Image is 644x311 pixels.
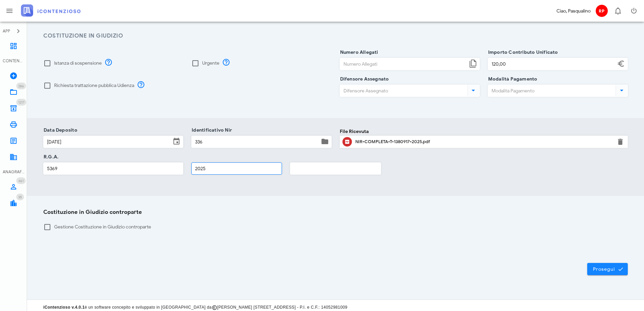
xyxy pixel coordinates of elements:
button: Distintivo [610,3,626,19]
span: 35 [18,195,22,199]
label: Data Deposito [42,127,77,134]
button: Prosegui [587,263,628,275]
span: RP [596,5,608,17]
label: Richiesta trattazione pubblica Udienza [54,82,134,89]
strong: iContenzioso v.4.0.1 [43,305,85,310]
span: 1217 [18,100,24,105]
label: R.G.A. [42,154,58,160]
label: Identificativo Nir [190,127,232,134]
div: Ciao, Pasqualino [556,7,591,15]
span: Distintivo [16,194,24,200]
span: Distintivo [16,83,26,89]
img: logo-text-2x.png [21,4,80,17]
label: Importo Contributo Unificato [486,49,558,56]
label: Difensore Assegnato [338,76,389,83]
input: Modalità Pagamento [488,85,614,96]
div: Clicca per aprire un'anteprima del file o scaricarlo [355,136,613,147]
span: Distintivo [16,99,26,106]
input: Importo Contributo Unificato [488,58,616,70]
input: Numero Allegati [340,58,468,70]
input: Difensore Assegnato [340,85,466,96]
span: Distintivo [16,177,26,184]
h3: Costituzione in Giudizio [43,32,628,40]
button: RP [593,3,610,19]
button: Elimina [616,138,624,146]
input: Identificativo Nir [192,136,319,148]
label: Numero Allegati [338,49,378,56]
label: Urgente [202,60,219,67]
label: Modalità Pagamento [486,76,538,83]
input: R.G.A. [44,163,183,174]
span: 461 [18,179,24,183]
label: Istanza di sospensione [54,60,102,67]
span: 286 [18,84,24,88]
label: Gestione Costituzione in Giudizio controparte [54,224,628,230]
button: Clicca per aprire un'anteprima del file o scaricarlo [342,137,352,147]
label: File Ricevuta [340,128,369,135]
div: CONTENZIOSO [3,58,24,64]
span: Prosegui [593,266,622,272]
div: ANAGRAFICA [3,169,24,175]
h3: Costituzione in Giudizio controparte [43,208,628,217]
div: NIR-COMPLETA-T-1380917-2025.pdf [355,139,613,145]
